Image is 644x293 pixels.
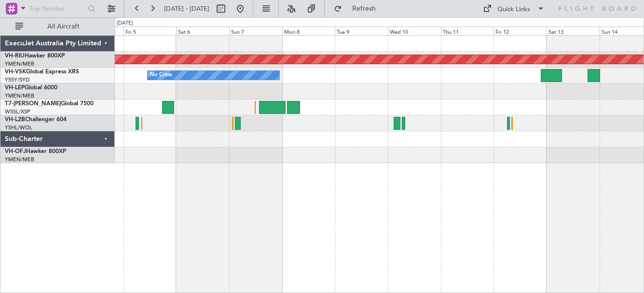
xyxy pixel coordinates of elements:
a: VH-VSKGlobal Express XRS [5,69,79,75]
button: All Aircraft [11,19,105,34]
span: VH-LEP [5,85,25,91]
span: Refresh [344,5,384,12]
div: Sun 7 [229,27,282,35]
div: Sat 13 [547,27,600,35]
button: Quick Links [478,1,549,16]
div: Fri 12 [493,27,547,35]
div: Mon 8 [282,27,335,35]
span: [DATE] - [DATE] [164,4,209,13]
a: VH-LEPGlobal 6000 [5,85,57,91]
a: YMEN/MEB [5,156,34,163]
span: VH-OFJ [5,149,26,154]
div: Thu 11 [441,27,494,35]
span: T7-[PERSON_NAME] [5,101,61,107]
span: VH-VSK [5,69,26,75]
a: T7-[PERSON_NAME]Global 7500 [5,101,94,107]
a: VH-L2BChallenger 604 [5,117,67,123]
a: YSHL/WOL [5,124,32,131]
a: WSSL/XSP [5,108,30,115]
span: All Aircraft [25,23,102,30]
a: YMEN/MEB [5,60,34,68]
a: VH-OFJHawker 800XP [5,149,66,154]
a: YSSY/SYD [5,76,29,84]
div: Sat 6 [176,27,229,35]
a: VH-RIUHawker 800XP [5,53,65,59]
span: VH-L2B [5,117,25,123]
button: Refresh [329,1,387,16]
div: Fri 5 [123,27,177,35]
a: YMEN/MEB [5,92,34,99]
div: Tue 9 [335,27,388,35]
div: Quick Links [497,5,530,14]
div: No Crew [150,68,172,83]
input: Trip Number [29,1,85,16]
div: [DATE] [117,19,133,28]
span: VH-RIU [5,53,25,59]
div: Wed 10 [388,27,441,35]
